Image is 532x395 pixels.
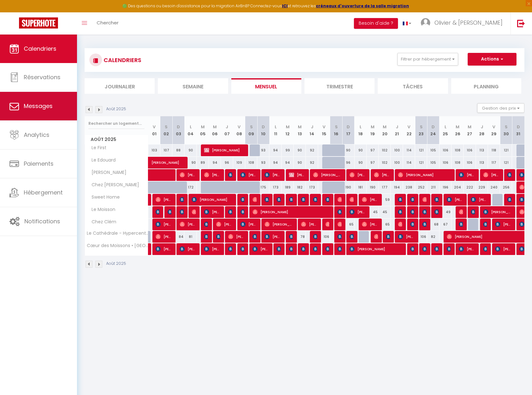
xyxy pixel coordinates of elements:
[316,3,409,9] a: créneaux d'ouverture de la salle migration
[86,169,128,176] span: [PERSON_NAME]
[106,106,126,112] p: Août 2025
[452,182,464,193] div: 204
[342,182,354,193] div: 190
[257,182,269,193] div: 175
[374,169,390,181] span: [PERSON_NAME]
[512,116,524,144] th: 31
[452,116,464,144] th: 26
[190,124,192,130] abbr: L
[153,124,156,130] abbr: V
[277,194,281,206] span: [PERSON_NAME]
[500,116,512,144] th: 30
[228,206,232,218] span: [PERSON_NAME]
[507,169,511,181] span: [PERSON_NAME]
[349,206,366,218] span: [PERSON_NAME]
[253,243,269,255] span: [PERSON_NAME]
[180,218,196,230] span: [PERSON_NAME]
[86,194,121,201] span: Sweet Home
[156,243,172,255] span: [PERSON_NAME]
[253,231,257,243] span: [PERSON_NAME]
[156,231,172,243] span: [PERSON_NAME]
[282,182,294,193] div: 189
[427,219,439,230] div: 68
[464,116,476,144] th: 27
[180,169,196,181] span: [PERSON_NAME]
[403,144,415,156] div: 114
[452,157,464,169] div: 108
[265,218,293,230] span: [PERSON_NAME]
[172,144,184,156] div: 88
[337,218,342,230] span: [PERSON_NAME] [PERSON_NAME]
[216,218,232,230] span: [PERSON_NAME]
[434,206,439,218] span: [PERSON_NAME]
[398,231,414,243] span: [PERSON_NAME]
[330,116,342,144] th: 16
[445,124,446,130] abbr: L
[197,116,209,144] th: 05
[391,182,403,193] div: 194
[337,231,342,243] span: [PERSON_NAME]
[24,45,56,53] span: Calendriers
[289,243,293,255] span: [PERSON_NAME]
[396,124,398,130] abbr: J
[148,116,160,144] th: 01
[488,116,500,144] th: 29
[282,144,294,156] div: 99
[464,157,476,169] div: 106
[505,124,508,130] abbr: S
[277,243,281,255] span: Cuisinier [PERSON_NAME]
[420,124,423,130] abbr: S
[160,116,172,144] th: 02
[379,206,391,218] div: 45
[180,243,196,255] span: [PERSON_NAME]
[427,116,439,144] th: 24
[464,182,476,193] div: 222
[410,218,414,230] span: [PERSON_NAME]
[228,243,232,255] span: [PERSON_NAME]
[367,144,379,156] div: 97
[517,124,520,130] abbr: D
[476,144,488,156] div: 113
[269,144,281,156] div: 94
[349,243,402,255] span: [PERSON_NAME]
[86,157,117,164] span: Le Edouard
[367,182,379,193] div: 190
[367,116,379,144] th: 19
[209,116,221,144] th: 06
[301,243,305,255] span: [PERSON_NAME]
[313,243,317,255] span: [PERSON_NAME]
[397,53,458,66] button: Filtrer par hébergement
[313,194,317,206] span: [PERSON_NAME]
[500,144,512,156] div: 121
[483,169,499,181] span: [PERSON_NAME]
[298,124,302,130] abbr: M
[240,169,257,181] span: [PERSON_NAME]
[204,169,220,181] span: [PERSON_NAME]
[379,157,391,169] div: 102
[306,144,318,156] div: 92
[24,131,49,139] span: Analytics
[148,157,160,169] a: [PERSON_NAME]
[391,144,403,156] div: 100
[294,182,306,193] div: 182
[306,182,318,193] div: 173
[306,116,318,144] th: 14
[192,194,232,206] span: [PERSON_NAME]
[495,243,511,255] span: [PERSON_NAME]
[172,231,184,243] div: 84
[86,243,149,248] span: Cœur des Moissons • [GEOGRAPHIC_DATA] • Parking Privé
[311,124,313,130] abbr: J
[156,206,160,218] span: [PERSON_NAME]
[342,144,354,156] div: 90
[204,206,220,218] span: [PERSON_NAME]
[379,182,391,193] div: 177
[172,116,184,144] th: 03
[383,124,387,130] abbr: M
[427,231,439,243] div: 82
[459,218,463,230] span: [PERSON_NAME]
[184,182,196,193] div: 172
[240,194,245,206] span: [PERSON_NAME]
[415,157,427,169] div: 121
[289,169,305,181] span: [PERSON_NAME]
